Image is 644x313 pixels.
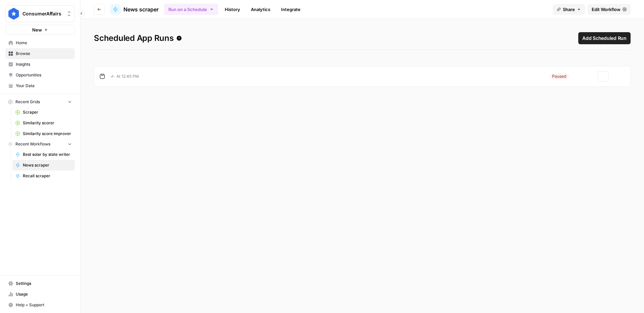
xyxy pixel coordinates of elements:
a: Settings [5,278,75,289]
span: Your Data [16,83,72,89]
a: Your Data [5,80,75,91]
span: Share [563,6,575,13]
span: Browse [16,51,72,57]
span: Similarity score improver [23,131,72,137]
span: Recall scraper [23,173,72,179]
div: Paused [549,73,569,79]
span: Settings [16,280,72,287]
button: Recent Workflows [5,139,75,149]
span: Recent Workflows [15,141,50,147]
button: Run on a Schedule [164,4,218,15]
a: History [221,4,244,15]
span: News scraper [123,5,159,13]
span: Insights [16,61,72,67]
span: Help + Support [16,302,72,308]
a: Scraper [12,107,75,118]
a: Opportunities [5,70,75,80]
a: Integrate [277,4,305,15]
span: Opportunities [16,72,72,78]
a: Best solar by state writer [12,149,75,160]
span: Edit Workflow [592,6,621,13]
span: ConsumerAffairs [22,10,63,17]
img: ConsumerAffairs Logo [8,8,20,20]
button: Add Scheduled Run [578,32,631,44]
span: News scraper [23,162,72,168]
a: Insights [5,59,75,70]
a: Edit Workflow [588,4,631,15]
span: Home [16,40,72,46]
span: Similarity scorer [23,120,72,126]
button: Help + Support [5,300,75,310]
a: News scraper [110,4,159,15]
a: Usage [5,289,75,300]
button: New [5,25,75,35]
p: At 12:45 PM [110,73,139,79]
button: Workspace: ConsumerAffairs [5,5,75,22]
span: New [32,26,42,33]
button: Recent Grids [5,97,75,107]
a: News scraper [12,160,75,171]
a: Home [5,38,75,48]
span: Scheduled App Runs [94,33,182,44]
a: Recall scraper [12,171,75,181]
span: Add Scheduled Run [582,35,627,42]
span: Best solar by state writer [23,151,72,158]
span: Scraper [23,109,72,115]
span: Usage [16,291,72,297]
a: Browse [5,48,75,59]
a: Analytics [247,4,274,15]
a: Similarity score improver [12,128,75,139]
a: Similarity scorer [12,118,75,128]
span: Recent Grids [15,99,40,105]
button: Share [553,4,585,15]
